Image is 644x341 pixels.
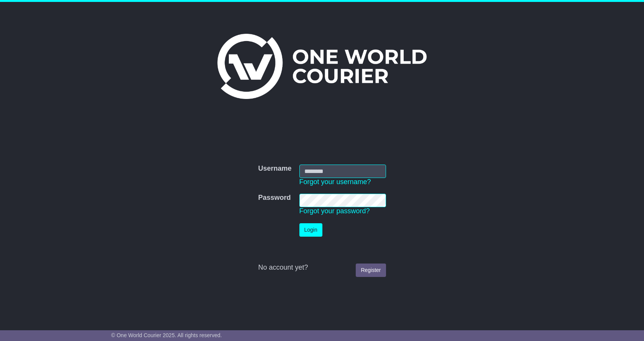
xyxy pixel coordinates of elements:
label: Password [258,194,291,202]
a: Forgot your password? [299,207,370,215]
div: No account yet? [258,264,386,272]
label: Username [258,165,291,173]
span: © One World Courier 2025. All rights reserved. [111,332,222,338]
a: Forgot your username? [299,178,371,186]
button: Login [299,223,322,237]
img: One World [217,34,427,99]
a: Register [356,264,386,277]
